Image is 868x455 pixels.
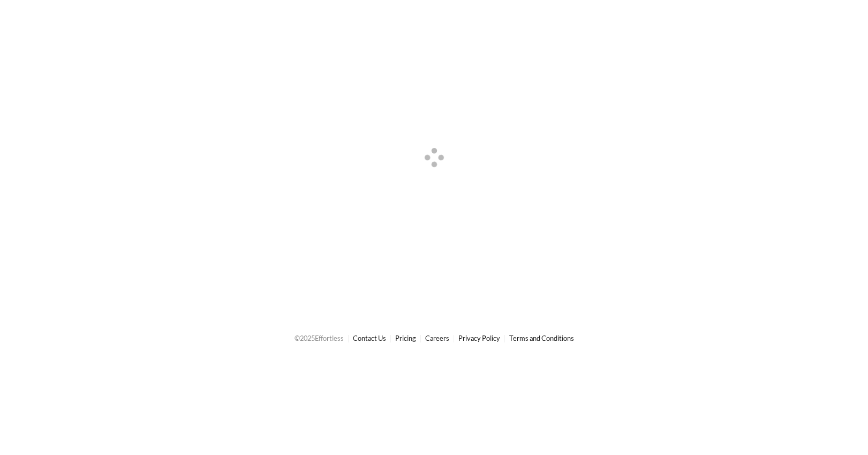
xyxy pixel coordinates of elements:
[395,334,416,342] a: Pricing
[353,334,386,342] a: Contact Us
[509,334,574,342] a: Terms and Conditions
[425,334,449,342] a: Careers
[295,334,344,342] span: © 2025 Effortless
[458,334,500,342] a: Privacy Policy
